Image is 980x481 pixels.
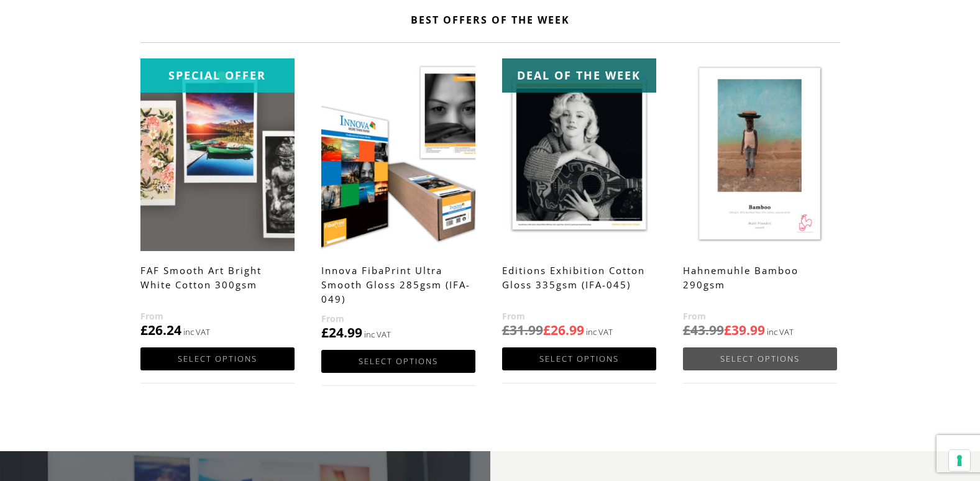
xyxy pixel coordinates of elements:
button: Your consent preferences for tracking technologies [949,450,970,471]
img: FAF Smooth Art Bright White Cotton 300gsm [140,58,295,251]
a: Special OfferFAF Smooth Art Bright White Cotton 300gsm £26.24 [140,58,295,339]
h2: Hahnemuhle Bamboo 290gsm [683,259,837,309]
div: Deal of the week [502,58,656,93]
a: Hahnemuhle Bamboo 290gsm £43.99£39.99 [683,58,837,339]
span: £ [543,321,551,339]
h2: FAF Smooth Art Bright White Cotton 300gsm [140,259,295,309]
a: Select options for “FAF Smooth Art Bright White Cotton 300gsm” [140,347,295,370]
span: £ [502,321,510,339]
span: £ [724,321,731,339]
span: £ [321,324,329,341]
bdi: 39.99 [724,321,765,339]
a: Innova FibaPrint Ultra Smooth Gloss 285gsm (IFA-049) £24.99 [321,58,475,342]
h2: Best Offers Of The Week [140,13,840,27]
a: Select options for “Editions Exhibition Cotton Gloss 335gsm (IFA-045)” [502,347,656,370]
h2: Innova FibaPrint Ultra Smooth Gloss 285gsm (IFA-049) [321,259,475,311]
a: Select options for “Hahnemuhle Bamboo 290gsm” [683,347,837,370]
a: Deal of the week Editions Exhibition Cotton Gloss 335gsm (IFA-045) £31.99£26.99 [502,58,656,339]
bdi: 26.99 [543,321,584,339]
a: Select options for “Innova FibaPrint Ultra Smooth Gloss 285gsm (IFA-049)” [321,350,475,373]
img: Hahnemuhle Bamboo 290gsm [683,58,837,251]
span: £ [140,321,148,339]
bdi: 43.99 [683,321,724,339]
span: £ [683,321,690,339]
div: Special Offer [140,58,295,93]
bdi: 26.24 [140,321,181,339]
img: Innova FibaPrint Ultra Smooth Gloss 285gsm (IFA-049) [321,58,475,251]
bdi: 31.99 [502,321,543,339]
bdi: 24.99 [321,324,362,341]
h2: Editions Exhibition Cotton Gloss 335gsm (IFA-045) [502,259,656,309]
img: Editions Exhibition Cotton Gloss 335gsm (IFA-045) [502,58,656,251]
